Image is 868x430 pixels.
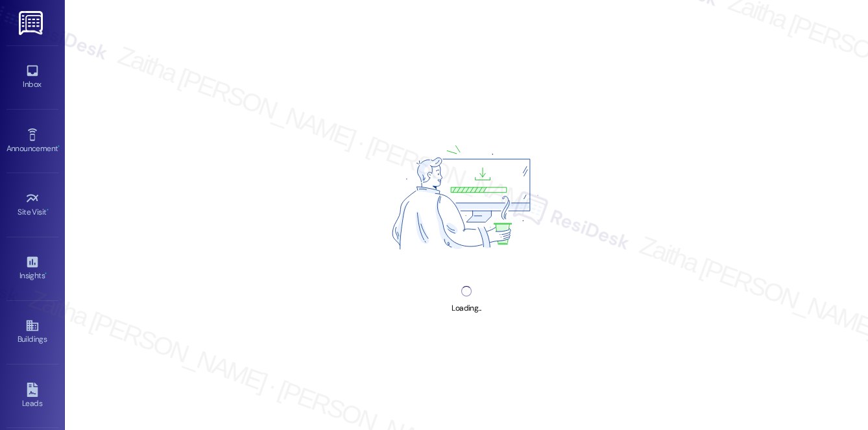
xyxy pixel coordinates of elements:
a: Leads [6,379,58,414]
span: • [58,142,60,151]
span: • [45,269,47,278]
a: Buildings [6,315,58,350]
a: Site Visit • [6,187,58,222]
div: Loading... [452,302,481,315]
a: Insights • [6,251,58,286]
span: • [47,206,49,215]
img: ResiDesk Logo [19,11,45,35]
a: Inbox [6,60,58,95]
